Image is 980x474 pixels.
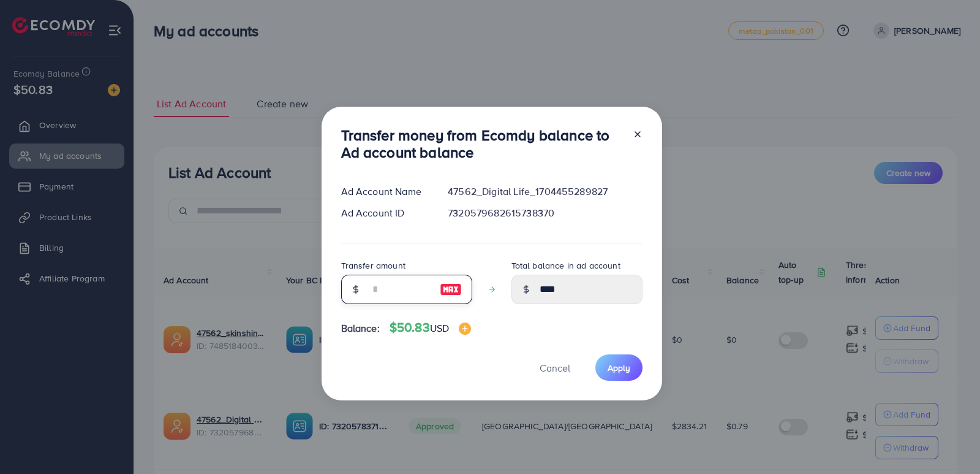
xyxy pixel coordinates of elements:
[341,321,380,335] span: Balance:
[331,206,439,220] div: Ad Account ID
[595,354,643,381] button: Apply
[459,323,471,335] img: image
[540,361,570,375] span: Cancel
[341,126,623,162] h3: Transfer money from Ecomdy balance to Ad account balance
[341,259,405,272] label: Transfer amount
[511,259,620,272] label: Total balance in ad account
[440,282,462,297] img: image
[524,354,586,381] button: Cancel
[430,321,449,335] span: USD
[608,362,630,374] span: Apply
[390,320,471,335] h4: $50.83
[438,206,652,220] div: 7320579682615738370
[331,185,439,199] div: Ad Account Name
[928,419,971,465] iframe: Chat
[438,185,652,199] div: 47562_Digital Life_1704455289827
